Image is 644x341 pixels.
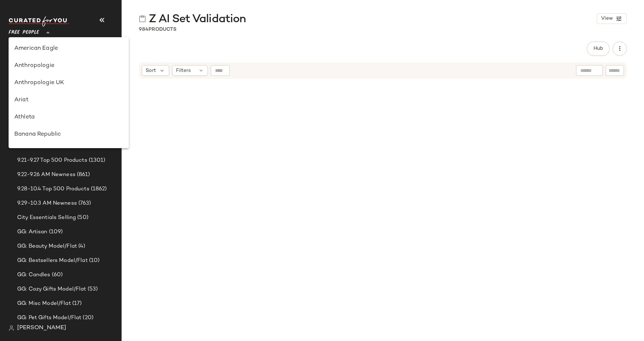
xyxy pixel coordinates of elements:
[17,242,77,250] span: GG: Beauty Model/Flat
[17,299,71,308] span: GG: Misc Model/Flat
[71,299,82,308] span: (17)
[86,285,98,293] span: (53)
[50,271,63,279] span: (60)
[587,42,610,56] button: Hub
[17,314,81,322] span: GG: Pet Gifts Model/Flat
[17,271,50,279] span: GG: Candles
[14,147,123,156] div: Bloomingdales
[17,185,89,193] span: 9.28-10.4 Top 500 Products
[17,285,86,293] span: GG: Cozy Gifts Model/Flat
[17,324,66,332] span: [PERSON_NAME]
[77,242,85,250] span: (4)
[17,214,76,222] span: City Essentials Selling
[14,113,123,122] div: Athleta
[17,199,77,208] span: 9.29-10.3 AM Newness
[139,26,176,33] div: Products
[17,156,87,165] span: 9.21-9.27 Top 500 Products
[593,46,603,52] span: Hub
[139,27,148,32] span: 984
[88,257,100,265] span: (10)
[9,325,14,331] img: svg%3e
[87,156,106,165] span: (1301)
[75,171,90,179] span: (861)
[89,185,107,193] span: (1862)
[48,228,63,236] span: (109)
[17,171,75,179] span: 9.22-9.26 AM Newness
[601,16,613,21] span: View
[149,12,246,26] span: Z AI Set Validation
[77,199,91,208] span: (763)
[17,228,48,236] span: GG: Artisan
[17,257,88,265] span: GG: Bestsellers Model/Flat
[14,44,123,53] div: American Eagle
[176,67,191,74] span: Filters
[76,214,88,222] span: (50)
[597,13,627,24] button: View
[14,62,123,70] div: Anthropologie
[139,15,146,22] img: svg%3e
[14,96,123,104] div: Ariat
[9,24,39,37] span: Free People
[9,16,69,26] img: cfy_white_logo.C9jOOHJF.svg
[81,314,93,322] span: (20)
[14,130,123,139] div: Banana Republic
[9,37,129,148] div: undefined-list
[14,79,123,87] div: Anthropologie UK
[146,67,156,74] span: Sort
